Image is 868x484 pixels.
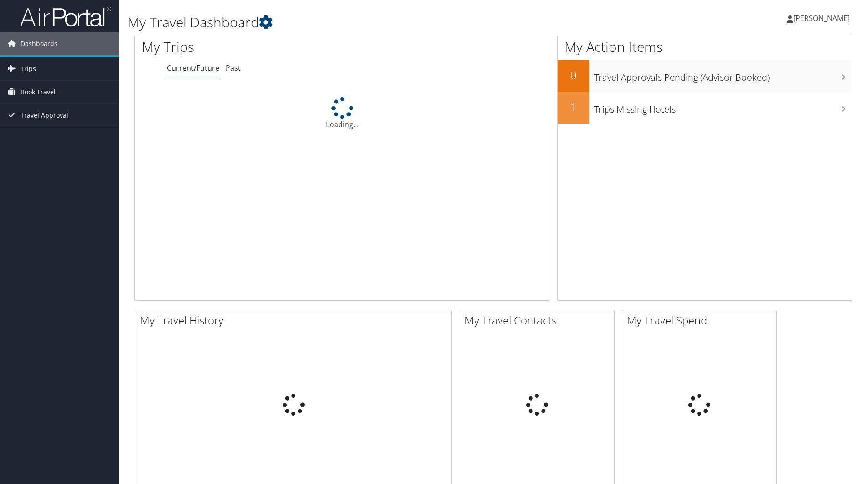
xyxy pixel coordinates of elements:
h2: 1 [558,99,589,115]
h2: 0 [558,67,589,83]
h2: My Travel Spend [627,313,776,328]
span: Travel Approval [21,104,68,127]
h1: My Action Items [558,37,852,57]
h1: My Trips [142,37,370,57]
h3: Trips Missing Hotels [594,98,852,116]
a: Current/Future [167,63,219,73]
span: Dashboards [21,32,57,55]
div: Loading... [135,97,550,130]
span: [PERSON_NAME] [793,13,850,23]
img: airportal-logo.png [20,6,111,27]
h1: My Travel Dashboard [128,13,615,32]
span: Book Travel [21,81,56,103]
h3: Travel Approvals Pending (Advisor Booked) [594,67,852,84]
span: Trips [21,57,36,80]
a: 1Trips Missing Hotels [558,92,852,124]
h2: My Travel Contacts [465,313,614,328]
h2: My Travel History [140,313,451,328]
a: Past [226,63,241,73]
a: 0Travel Approvals Pending (Advisor Booked) [558,60,852,92]
a: [PERSON_NAME] [787,5,859,32]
